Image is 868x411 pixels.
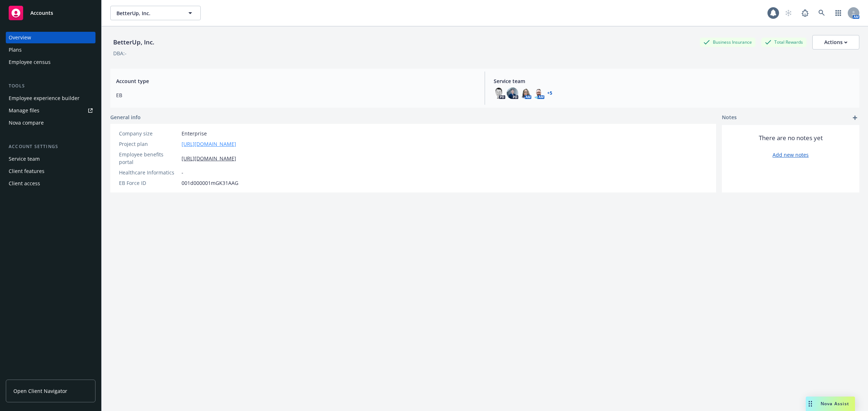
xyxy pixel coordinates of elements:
[9,178,40,189] div: Client access
[182,155,236,162] a: [URL][DOMAIN_NAME]
[9,92,80,104] div: Employee experience builder
[6,56,95,68] a: Employee census
[851,113,859,122] a: add
[110,113,141,121] span: General info
[812,35,859,49] button: Actions
[722,113,737,122] span: Notes
[113,49,127,57] div: DBA: -
[520,87,531,99] img: photo
[547,91,552,95] a: +5
[824,35,847,49] div: Actions
[6,32,95,43] a: Overview
[533,87,544,99] img: photo
[9,153,40,165] div: Service team
[9,117,44,129] div: Nova compare
[6,3,95,23] a: Accounts
[6,105,95,116] a: Manage files
[831,6,846,20] a: Switch app
[6,178,95,189] a: Client access
[6,117,95,129] a: Nova compare
[494,77,854,85] span: Service team
[182,130,207,137] span: Enterprise
[9,56,51,68] div: Employee census
[6,82,95,90] div: Tools
[798,6,812,20] a: Report a Bug
[119,169,179,176] div: Healthcare Informatics
[30,10,53,16] span: Accounts
[110,6,201,20] button: BetterUp, Inc.
[9,105,39,116] div: Manage files
[6,44,95,56] a: Plans
[761,38,807,47] div: Total Rewards
[773,151,809,159] a: Add new notes
[9,32,31,43] div: Overview
[110,38,157,47] div: BetterUp, Inc.
[821,401,849,407] span: Nova Assist
[9,165,44,177] div: Client features
[9,44,22,56] div: Plans
[507,87,518,99] img: photo
[494,87,505,99] img: photo
[182,140,236,148] a: [URL][DOMAIN_NAME]
[119,130,179,137] div: Company size
[182,169,183,176] span: -
[814,6,829,20] a: Search
[116,9,179,17] span: BetterUp, Inc.
[116,91,476,99] span: EB
[6,165,95,177] a: Client features
[806,397,855,411] button: Nova Assist
[6,92,95,104] a: Employee experience builder
[119,140,179,148] div: Project plan
[6,143,95,150] div: Account settings
[806,397,815,411] div: Drag to move
[116,77,476,85] span: Account type
[759,134,823,142] span: There are no notes yet
[182,179,238,187] span: 001d000001mGK31AAG
[119,179,179,187] div: EB Force ID
[13,387,67,395] span: Open Client Navigator
[119,151,179,166] div: Employee benefits portal
[6,153,95,165] a: Service team
[700,38,756,47] div: Business Insurance
[781,6,796,20] a: Start snowing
